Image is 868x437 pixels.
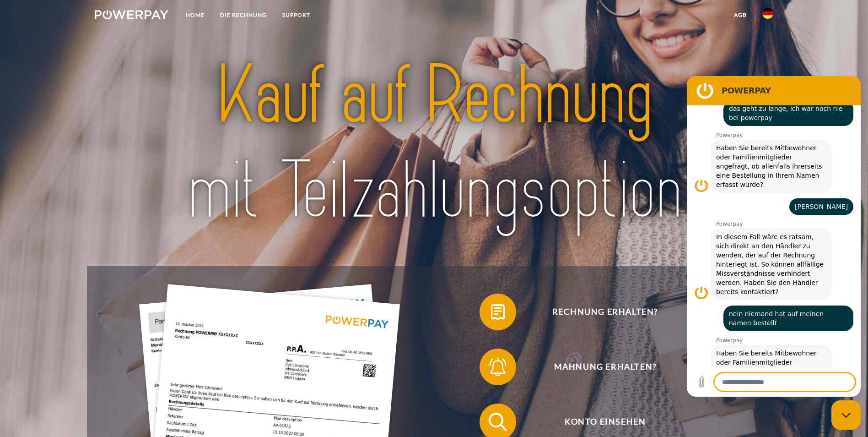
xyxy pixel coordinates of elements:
[762,8,773,19] img: de
[831,400,861,430] iframe: Schaltfläche zum Öffnen des Messaging-Fensters; Konversation läuft
[212,7,275,23] a: DIE RECHNUNG
[486,300,509,323] img: qb_bill.svg
[95,10,168,19] img: logo-powerpay-white.svg
[480,294,717,330] button: Rechnung erhalten?
[275,7,318,23] a: SUPPORT
[493,349,717,385] span: Mahnung erhalten?
[128,44,740,243] img: title-powerpay_de.svg
[486,355,509,378] img: qb_bell.svg
[480,349,717,385] button: Mahnung erhalten?
[726,7,755,23] a: agb
[493,294,717,330] span: Rechnung erhalten?
[687,76,861,397] iframe: Messaging-Fenster
[178,7,212,23] a: Home
[486,410,509,433] img: qb_search.svg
